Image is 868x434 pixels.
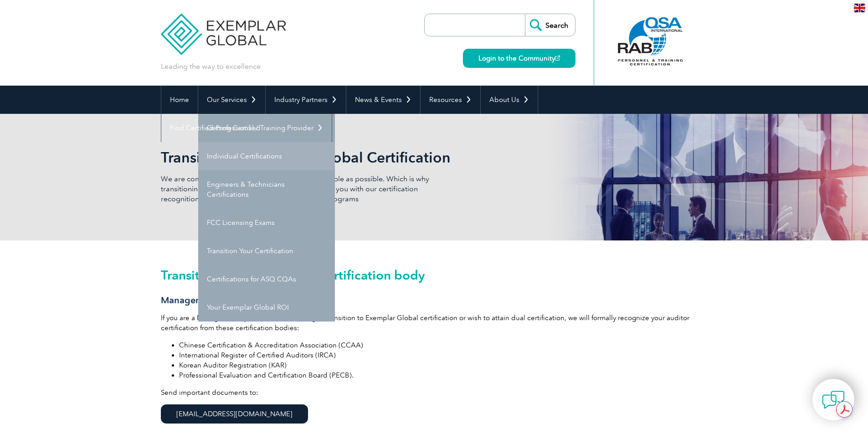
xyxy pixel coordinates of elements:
[161,86,198,114] a: Home
[161,295,708,306] h3: Management System Auditor
[179,350,708,360] li: International Register of Certified Auditors (IRCA)
[161,404,308,424] a: [EMAIL_ADDRESS][DOMAIN_NAME]
[822,388,845,411] img: contact-chat.png
[555,56,560,61] img: open_square.png
[525,14,575,36] input: Search
[266,86,346,114] a: Industry Partners
[179,340,708,350] li: Chinese Certification & Accreditation Association (CCAA)
[198,86,265,114] a: Our Services
[854,4,865,12] img: en
[198,170,335,209] a: Engineers & Technicians Certifications
[161,61,261,71] p: Leading the way to excellence
[161,268,708,282] h2: Transitioning from another certification body
[161,174,434,204] p: We are committed to making certification as accessible as possible. Which is why transitioning to...
[198,293,335,322] a: Your Exemplar Global ROI
[481,86,538,114] a: About Us
[198,142,335,170] a: Individual Certifications
[198,265,335,293] a: Certifications for ASQ CQAs
[161,313,708,333] p: If you are a Management System Auditor wanting to transition to Exemplar Global certification or ...
[463,49,575,68] a: Login to the Community
[161,388,708,433] p: Send important documents to:
[346,86,420,114] a: News & Events
[198,237,335,265] a: Transition Your Certification
[161,114,332,142] a: Find Certified Professional / Training Provider
[421,86,480,114] a: Resources
[179,370,708,380] li: Professional Evaluation and Certification Board (PECB).
[161,150,544,165] h2: Transition to Exemplar Global Certification
[179,360,708,370] li: Korean Auditor Registration (KAR)
[198,209,335,237] a: FCC Licensing Exams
